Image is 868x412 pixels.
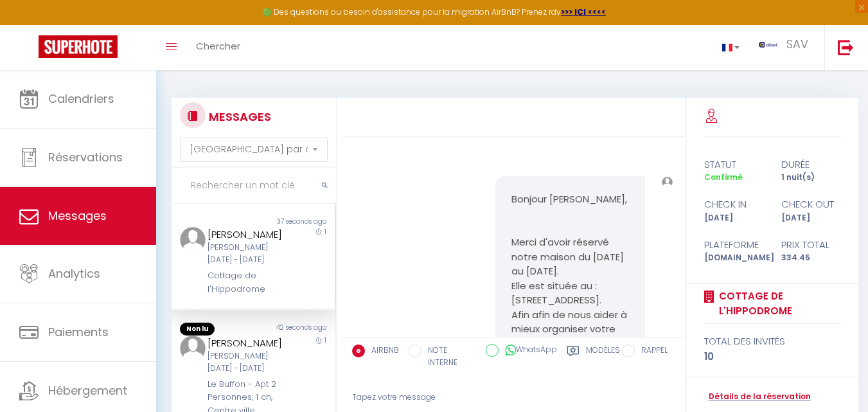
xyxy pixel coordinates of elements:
div: [PERSON_NAME] [208,336,286,351]
span: Messages [48,208,107,224]
div: [DATE] [772,212,849,224]
div: 334.45 [772,252,849,264]
label: RAPPEL [635,345,668,359]
div: check in [695,197,772,212]
div: [DOMAIN_NAME] [695,252,772,264]
a: ... SAV [749,25,824,70]
div: 1 nuit(s) [772,172,849,184]
span: Calendriers [48,91,114,107]
div: [PERSON_NAME][DATE] - [DATE] [208,350,286,375]
div: [PERSON_NAME] [208,227,286,242]
a: Chercher [186,25,250,70]
div: [DATE] [695,212,772,224]
div: [PERSON_NAME][DATE] - [DATE] [208,242,286,266]
span: Réservations [48,149,123,165]
span: Chercher [196,39,240,53]
label: Modèles [586,345,620,371]
a: >>> ICI <<<< [561,6,606,17]
label: WhatsApp [499,344,557,358]
label: NOTE INTERNE [421,345,476,369]
label: AIRBNB [365,345,399,359]
span: Confirmé [704,172,743,183]
h3: MESSAGES [206,102,271,131]
span: SAV [786,36,808,52]
div: 37 seconds ago [253,217,335,227]
div: Cottage de l'Hippodrome [208,269,286,296]
a: Détails de la réservation [704,391,811,403]
div: 10 [704,349,842,364]
div: 42 seconds ago [253,323,335,336]
div: Prix total [772,237,849,253]
span: Paiements [48,324,109,340]
img: ... [759,42,778,48]
img: logout [838,39,854,55]
img: ... [180,336,206,361]
span: 1 [324,336,326,345]
img: ... [180,227,206,253]
div: durée [772,157,849,172]
input: Rechercher un mot clé [172,168,336,204]
div: statut [695,157,772,172]
div: check out [772,197,849,212]
img: Super Booking [39,35,118,58]
div: total des invités [704,334,842,349]
span: 1 [324,227,326,237]
span: Hébergement [48,382,127,399]
span: Analytics [48,265,100,282]
a: Cottage de l'Hippodrome [714,289,842,319]
span: Non lu [180,323,215,336]
div: Plateforme [695,237,772,253]
img: ... [662,177,673,188]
